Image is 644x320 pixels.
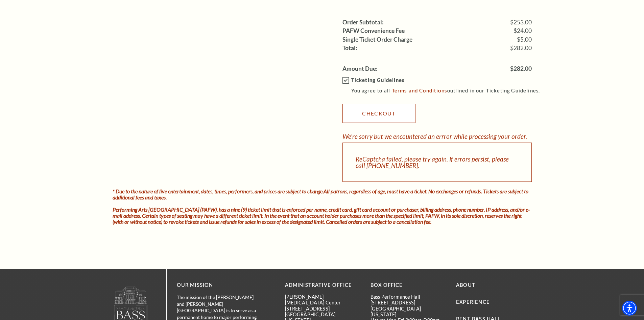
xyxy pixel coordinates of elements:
[510,66,532,72] span: $282.00
[342,104,415,123] a: Checkout
[517,37,532,43] span: $5.00
[514,28,532,34] span: $24.00
[371,300,446,305] p: [STREET_ADDRESS]
[177,281,261,290] p: OUR MISSION
[342,133,527,140] div: We're sorry but we encountered an errror while processing your order.
[510,19,532,25] span: $253.00
[342,45,357,51] label: Total:
[371,294,446,300] p: Bass Performance Hall
[113,206,530,225] i: Performing Arts [GEOGRAPHIC_DATA] (PAFW), has a nine (9) ticket limit that is enforced per name, ...
[285,294,360,306] p: [PERSON_NAME][MEDICAL_DATA] Center
[456,299,490,305] a: Experience
[510,45,532,51] span: $282.00
[351,77,404,83] strong: Ticketing Guidelines
[371,281,446,290] p: BOX OFFICE
[342,28,405,34] label: PAFW Convenience Fee
[447,88,540,93] span: outlined in our Ticketing Guidelines.
[342,37,412,43] label: Single Ticket Order Charge
[456,282,475,288] a: About
[392,87,447,93] a: Terms and Conditions
[324,188,426,194] strong: All patrons, regardless of age, must have a ticket
[342,19,384,25] label: Order Subtotal:
[285,306,360,312] p: [STREET_ADDRESS]
[113,188,528,200] i: * Due to the nature of live entertainment, dates, times, performers, and prices are subject to ch...
[351,86,546,95] p: You agree to all
[622,301,637,316] div: Accessibility Menu
[342,143,532,182] div: ReCaptcha failed, please try again. If errors persist, please call [PHONE_NUMBER].
[342,66,378,72] label: Amount Due:
[371,306,446,318] p: [GEOGRAPHIC_DATA][US_STATE]
[285,281,360,290] p: Administrative Office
